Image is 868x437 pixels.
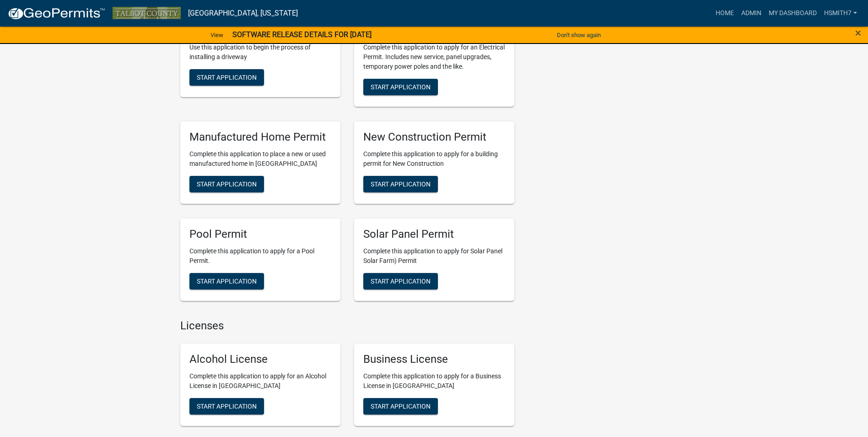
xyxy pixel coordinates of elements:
[363,273,438,290] button: Start Application
[189,69,264,86] button: Start Application
[855,27,861,39] span: ×
[189,398,264,415] button: Start Application
[197,180,257,188] span: Start Application
[363,371,505,391] p: Complete this application to apply for a Business License in [GEOGRAPHIC_DATA]
[189,43,331,62] p: Use this application to begin the process of installing a driveway
[189,149,331,169] p: Complete this application to place a new or used manufactured home in [GEOGRAPHIC_DATA]
[738,5,765,22] a: Admin
[371,83,431,91] span: Start Application
[189,228,331,241] h5: Pool Permit
[189,273,264,290] button: Start Application
[189,353,331,366] h5: Alcohol License
[197,402,257,410] span: Start Application
[189,246,331,266] p: Complete this application to apply for a Pool Permit.
[712,5,738,22] a: Home
[855,27,861,38] button: Close
[197,74,257,81] span: Start Application
[363,398,438,415] button: Start Application
[189,371,331,391] p: Complete this application to apply for an Alcohol License in [GEOGRAPHIC_DATA]
[363,79,438,95] button: Start Application
[189,176,264,192] button: Start Application
[207,27,227,43] a: View
[371,180,431,188] span: Start Application
[180,319,514,333] h4: Licenses
[363,246,505,266] p: Complete this application to apply for Solar Panel Solar Farm) Permit
[553,27,604,43] button: Don't show again
[189,131,331,144] h5: Manufactured Home Permit
[371,402,431,410] span: Start Application
[371,278,431,285] span: Start Application
[197,278,257,285] span: Start Application
[363,228,505,241] h5: Solar Panel Permit
[363,149,505,169] p: Complete this application to apply for a building permit for New Construction
[188,5,298,21] a: [GEOGRAPHIC_DATA], [US_STATE]
[363,131,505,144] h5: New Construction Permit
[232,30,372,39] strong: SOFTWARE RELEASE DETAILS FOR [DATE]
[765,5,820,22] a: My Dashboard
[113,7,181,19] img: Talbot County, Georgia
[363,43,505,71] p: Complete this application to apply for an Electrical Permit. Includes new service, panel upgrades...
[363,176,438,192] button: Start Application
[363,353,505,366] h5: Business License
[820,5,861,22] a: hsmith7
